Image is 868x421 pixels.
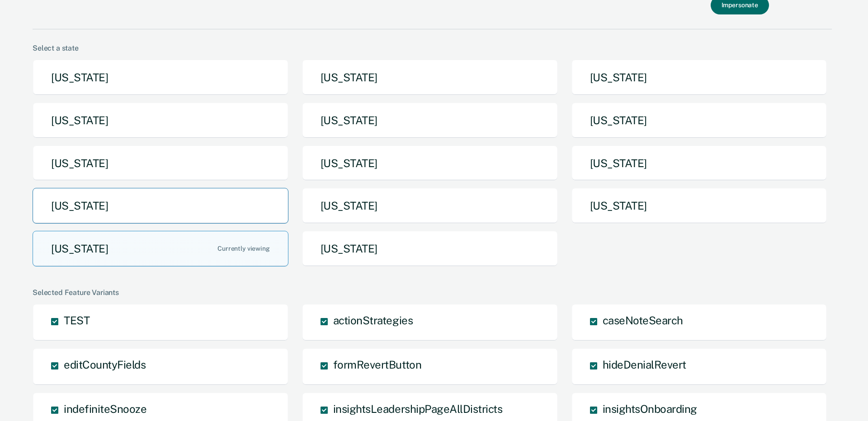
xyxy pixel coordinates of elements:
[603,358,686,371] span: hideDenialRevert
[333,358,421,371] span: formRevertButton
[33,145,288,181] button: [US_STATE]
[571,188,827,224] button: [US_STATE]
[33,103,288,138] button: [US_STATE]
[64,402,146,415] span: indefiniteSnooze
[571,103,827,138] button: [US_STATE]
[571,60,827,95] button: [US_STATE]
[33,44,832,52] div: Select a state
[33,231,288,267] button: [US_STATE]
[302,60,558,95] button: [US_STATE]
[603,402,697,415] span: insightsOnboarding
[302,188,558,224] button: [US_STATE]
[33,288,832,297] div: Selected Feature Variants
[571,145,827,181] button: [US_STATE]
[33,60,288,95] button: [US_STATE]
[33,188,288,224] button: [US_STATE]
[302,145,558,181] button: [US_STATE]
[333,402,503,415] span: insightsLeadershipPageAllDistricts
[333,314,413,327] span: actionStrategies
[603,314,683,327] span: caseNoteSearch
[302,103,558,138] button: [US_STATE]
[64,358,146,371] span: editCountyFields
[64,314,90,327] span: TEST
[302,231,558,267] button: [US_STATE]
